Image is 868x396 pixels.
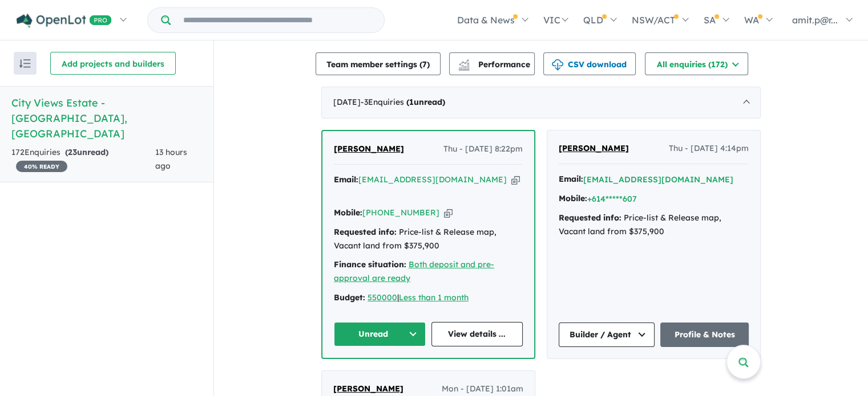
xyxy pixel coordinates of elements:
span: 1 [409,97,414,107]
strong: Mobile: [334,207,362,218]
strong: Mobile: [559,193,587,203]
a: [PERSON_NAME] [334,142,404,156]
a: [PERSON_NAME] [559,142,629,156]
span: 40 % READY [16,161,67,172]
span: Thu - [DATE] 4:14pm [669,142,749,156]
strong: Email: [334,174,358,185]
strong: Requested info: [334,227,397,237]
span: 23 [68,147,77,157]
span: 13 hours ago [155,147,187,171]
span: Performance [460,59,530,70]
a: Both deposit and pre-approval are ready [334,259,494,283]
button: Unread [334,322,426,346]
img: Openlot PRO Logo White [17,14,112,28]
strong: Requested info: [559,213,621,223]
span: - 3 Enquir ies [361,97,445,107]
a: Less than 1 month [399,292,469,303]
div: Price-list & Release map, Vacant land from $375,900 [559,211,749,239]
a: [PERSON_NAME] [333,382,403,396]
button: Copy [511,174,520,186]
div: 172 Enquir ies [11,146,155,173]
strong: ( unread) [406,97,445,107]
button: Performance [449,52,535,75]
strong: Email: [559,174,583,184]
div: [DATE] [321,87,761,119]
span: [PERSON_NAME] [559,143,629,153]
img: line-chart.svg [459,59,469,66]
a: [EMAIL_ADDRESS][DOMAIN_NAME] [358,174,507,185]
button: Builder / Agent [559,322,655,347]
span: Mon - [DATE] 1:01am [442,382,523,396]
strong: ( unread) [65,147,108,157]
img: sort.svg [19,59,31,68]
span: amit.p@r... [792,14,838,26]
a: View details ... [431,322,523,346]
h5: City Views Estate - [GEOGRAPHIC_DATA] , [GEOGRAPHIC_DATA] [11,95,202,141]
strong: Budget: [334,292,365,303]
div: Price-list & Release map, Vacant land from $375,900 [334,226,523,253]
span: [PERSON_NAME] [334,144,404,154]
span: [PERSON_NAME] [333,383,403,394]
strong: Finance situation: [334,259,406,270]
button: Copy [444,207,453,219]
a: 550000 [368,292,397,303]
a: [PHONE_NUMBER] [362,207,439,218]
div: | [334,291,523,305]
button: [EMAIL_ADDRESS][DOMAIN_NAME] [583,174,733,186]
span: 7 [422,59,427,70]
img: bar-chart.svg [458,63,470,70]
span: Thu - [DATE] 8:22pm [443,142,523,156]
a: Profile & Notes [660,322,749,347]
button: Add projects and builders [50,52,176,75]
img: download icon [552,59,563,71]
input: Try estate name, suburb, builder or developer [173,8,382,32]
button: Team member settings (7) [316,52,441,75]
button: CSV download [543,52,636,75]
button: All enquiries (172) [645,52,748,75]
